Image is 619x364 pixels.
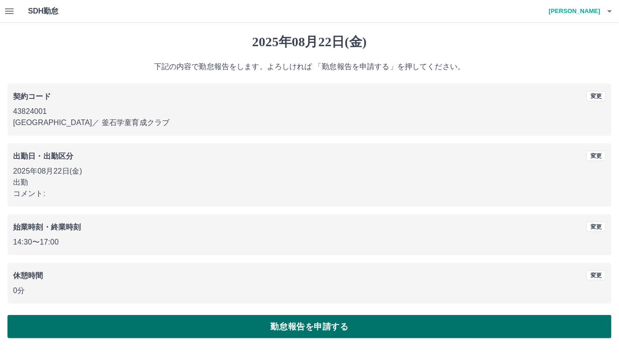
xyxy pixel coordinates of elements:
[586,222,606,232] button: 変更
[13,152,73,160] b: 出勤日・出勤区分
[7,61,612,72] p: 下記の内容で勤怠報告をします。よろしければ 「勤怠報告を申請する」を押してください。
[13,92,51,100] b: 契約コード
[13,223,81,231] b: 始業時刻・終業時刻
[13,166,606,177] p: 2025年08月22日(金)
[13,117,606,128] p: [GEOGRAPHIC_DATA] ／ 釜石学童育成クラブ
[13,237,606,248] p: 14:30 〜 17:00
[7,315,612,338] button: 勤怠報告を申請する
[13,272,43,280] b: 休憩時間
[13,188,606,199] p: コメント:
[586,270,606,280] button: 変更
[7,34,612,50] h1: 2025年08月22日(金)
[13,285,606,296] p: 0分
[13,177,606,188] p: 出勤
[586,91,606,101] button: 変更
[586,151,606,161] button: 変更
[13,106,606,117] p: 43824001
